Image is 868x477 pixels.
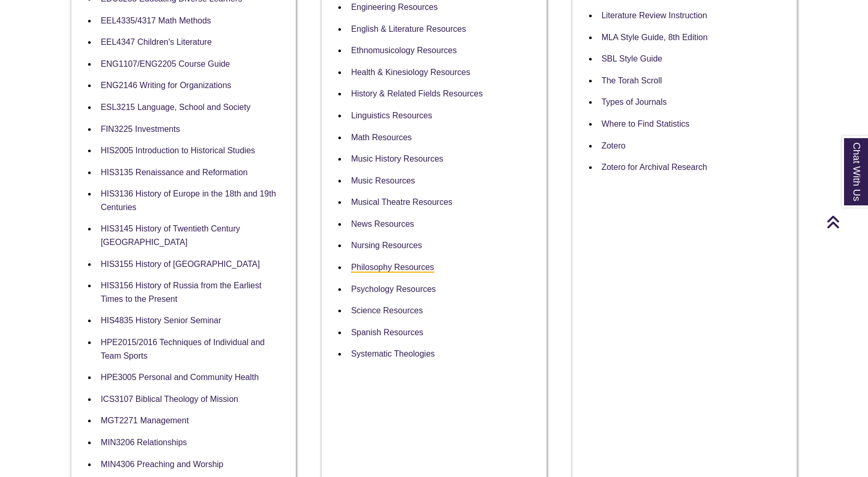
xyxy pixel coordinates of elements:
a: Linguistics Resources [351,111,432,120]
a: Zotero for Archival Research [602,163,707,172]
a: HPE3005 Personal and Community Health [101,373,259,382]
a: Nursing Resources [351,241,422,250]
a: Psychology Resources [351,285,436,293]
a: English & Literature Resources [351,25,466,33]
a: EEL4347 Children's Literature [101,38,212,46]
a: Back to Top [826,215,865,229]
a: Where to Find Statistics [602,119,690,128]
a: Science Resources [351,306,423,315]
a: MIN4306 Preaching and Worship [101,460,223,469]
a: MIN3206 Relationships [101,438,187,447]
a: Literature Review Instruction [602,11,707,20]
a: FIN3225 Investments [101,125,180,133]
a: Systematic Theologies [351,349,435,358]
a: History & Related Fields Resources [351,89,483,98]
a: Music Resources [351,176,415,185]
a: HIS3155 History of [GEOGRAPHIC_DATA] [101,260,260,268]
a: Engineering Resources [351,3,437,11]
a: HIS3135 Renaissance and Reformation [101,168,248,177]
a: ENG2146 Writing for Organizations [101,81,231,90]
a: Ethnomusicology Resources [351,46,457,55]
a: HIS3136 History of Europe in the 18th and 19th Centuries [101,189,276,212]
a: HIS2005 Introduction to Historical Studies [101,146,255,155]
a: MGT2271 Management [101,416,189,425]
a: Math Resources [351,133,412,142]
a: News Resources [351,219,414,228]
a: HIS3156 History of Russia from the Earliest Times to the Present [101,281,262,303]
a: The Torah Scroll [602,76,662,85]
a: ICS3107 Biblical Theology of Mission [101,395,238,403]
a: EEL4335/4317 Math Methods [101,16,211,25]
a: Philosophy Resources [351,263,434,273]
a: HIS4835 History Senior Seminar [101,316,221,325]
a: Musical Theatre Resources [351,198,452,206]
a: HPE2015/2016 Techniques of Individual and Team Sports [101,338,265,360]
a: SBL Style Guide [602,54,663,63]
a: Music History Resources [351,154,443,163]
a: ENG1107/ENG2205 Course Guide [101,59,230,68]
a: Health & Kinesiology Resources [351,68,470,77]
a: ESL3215 Language, School and Society [101,103,250,112]
a: Zotero [602,141,626,150]
a: HIS3145 History of Twentieth Century [GEOGRAPHIC_DATA] [101,224,240,247]
a: Types of Journals [602,97,667,106]
a: MLA Style Guide, 8th Edition [602,33,708,42]
a: Spanish Resources [351,328,423,337]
